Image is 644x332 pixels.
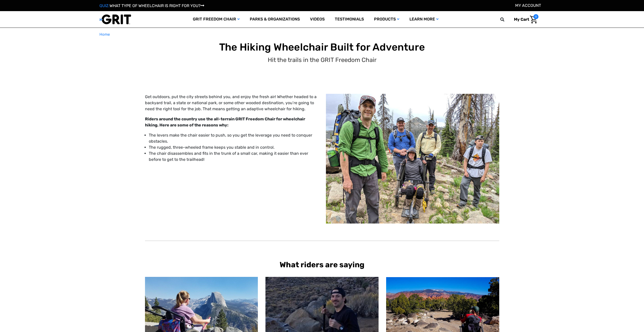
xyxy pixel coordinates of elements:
[149,132,318,144] li: The levers make the chair easier to push, so you get the leverage you need to conquer obstacles.
[99,32,110,37] a: Home
[369,11,404,28] a: Products
[268,55,377,64] p: Hit the trails in the GRIT Freedom Chair
[99,32,110,37] span: Home
[245,11,305,28] a: Parks & Organizations
[188,11,245,28] a: GRIT Freedom Chair
[326,94,499,224] img: Group hiking, including one using GRIT Freedom Chair all-terrain wheelchair, on rocky grass and d...
[503,14,510,25] input: Search
[100,41,544,53] h1: The Hiking Wheelchair Built for Adventure
[149,150,318,163] li: The chair disassembles and fits in the trunk of a small car, making it easier than ever before to...
[510,14,538,25] a: Cart with 0 items
[533,14,538,19] span: 0
[280,260,364,269] b: What riders are saying
[404,11,444,28] a: Learn More
[99,3,204,8] a: QUIZ:WHAT TYPE OF WHEELCHAIR IS RIGHT FOR YOU?
[149,144,318,150] li: The rugged, three-wheeled frame keeps you stable and in control.
[99,14,131,25] img: GRIT All-Terrain Wheelchair and Mobility Equipment
[515,3,541,8] a: Account
[514,17,529,22] span: My Cart
[530,16,537,24] img: Cart
[330,11,369,28] a: Testimonials
[99,32,545,37] nav: Breadcrumb
[145,94,318,112] p: Get outdoors, put the city streets behind you, and enjoy the fresh air! Whether headed to a backy...
[145,117,305,127] strong: Riders around the country use the all-terrain GRIT Freedom Chair for wheelchair hiking. Here are ...
[99,3,110,8] span: QUIZ:
[305,11,330,28] a: Videos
